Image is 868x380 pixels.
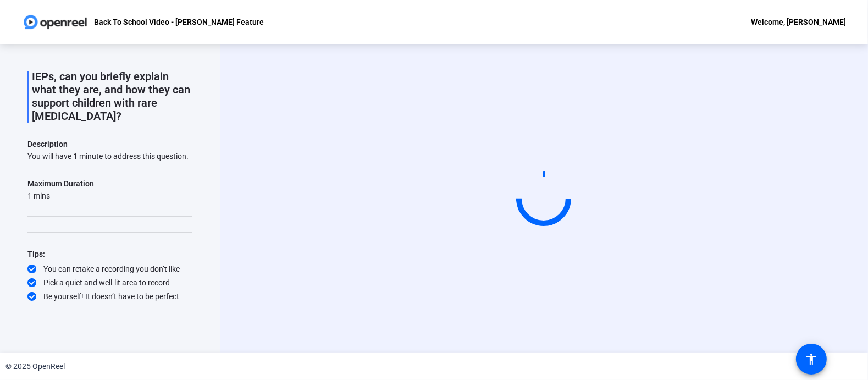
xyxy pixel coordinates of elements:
[27,177,94,190] div: Maximum Duration
[27,151,192,162] div: You will have 1 minute to address this question.
[22,11,89,33] img: OpenReel logo
[27,190,94,201] div: 1 mins
[5,361,65,372] div: © 2025 OpenReel
[32,57,192,123] p: For families new to 504 plans or IEPs, can you briefly explain what they are, and how they can su...
[751,15,846,29] div: Welcome, [PERSON_NAME]
[27,277,192,288] div: Pick a quiet and well-lit area to record
[805,353,818,366] mat-icon: accessibility
[27,263,192,274] div: You can retake a recording you don’t like
[94,15,264,29] p: Back To School Video - [PERSON_NAME] Feature
[27,291,192,302] div: Be yourself! It doesn’t have to be perfect
[27,137,192,151] p: Description
[27,247,192,261] div: Tips:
